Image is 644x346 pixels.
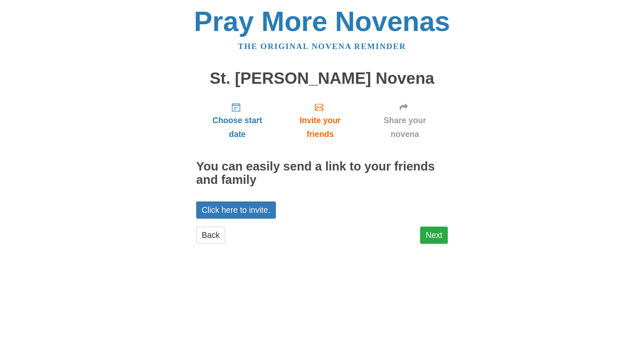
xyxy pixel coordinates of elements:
a: Choose start date [196,96,278,145]
span: Share your novena [370,114,439,141]
a: Pray More Novenas [194,6,450,37]
a: Invite your friends [278,96,362,145]
a: Back [196,227,225,244]
span: Invite your friends [287,114,353,141]
a: Click here to invite. [196,201,276,219]
a: The original novena reminder [238,42,406,51]
a: Share your novena [362,96,448,145]
h2: You can easily send a link to your friends and family [196,160,448,187]
h1: St. [PERSON_NAME] Novena [196,70,448,88]
a: Next [420,227,448,244]
span: Choose start date [205,114,270,141]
